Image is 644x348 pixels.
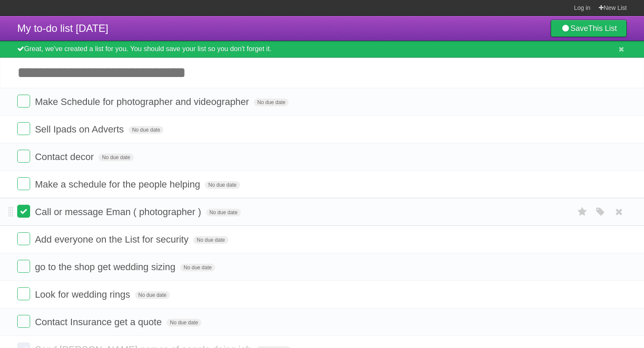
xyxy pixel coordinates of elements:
[166,319,201,326] span: No due date
[17,177,30,190] label: Done
[35,206,203,217] span: Call or message Eman ( photographer )
[35,262,178,272] span: go to the shop get wedding sizing
[17,205,30,218] label: Done
[574,205,591,219] label: Star task
[205,181,240,189] span: No due date
[206,209,241,216] span: No due date
[17,150,30,163] label: Done
[135,291,170,299] span: No due date
[551,20,627,37] a: SaveThis List
[17,122,30,135] label: Done
[35,179,202,190] span: Make a schedule for the people helping
[35,317,164,327] span: Contact Insurance get a quote
[17,287,30,300] label: Done
[35,151,96,162] span: Contact decor
[17,315,30,328] label: Done
[17,260,30,273] label: Done
[17,95,30,108] label: Done
[17,232,30,245] label: Done
[588,24,617,33] b: This List
[35,234,191,245] span: Add everyone on the List for security
[35,96,251,107] span: Make Schedule for photographer and videographer
[254,99,289,106] span: No due date
[99,154,133,161] span: No due date
[180,264,215,271] span: No due date
[35,124,126,135] span: Sell Ipads on Adverts
[129,126,163,134] span: No due date
[35,289,132,300] span: Look for wedding rings
[17,22,108,34] span: My to-do list [DATE]
[193,236,228,244] span: No due date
